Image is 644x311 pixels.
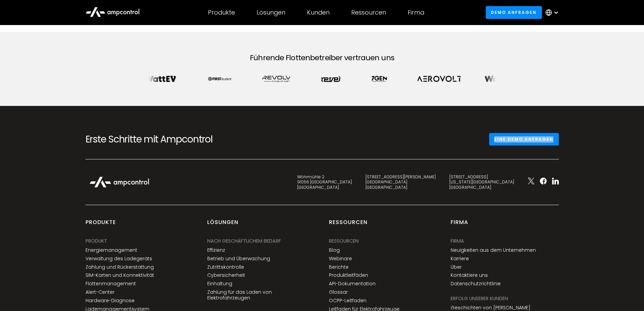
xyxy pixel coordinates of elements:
div: Kunden [307,9,330,16]
a: Verwaltung des Ladegeräts [86,256,152,262]
div: NACH GESCHÄFTLICHEM BEDARF [207,237,281,245]
div: Firma [408,9,424,16]
a: Über [451,264,462,270]
a: Datenschutzrichtlinie [451,281,501,287]
div: Lösungen [207,219,238,231]
a: Cybersicherheit [207,272,245,278]
a: Effizienz [207,247,225,253]
a: Eine Demo anfragen [489,133,559,146]
div: Ressourcen [351,9,386,16]
a: Webinare [329,256,352,262]
a: Betrieb und Überwachung [207,256,270,262]
a: Alert-Center [86,289,115,295]
a: Karriere [451,256,469,262]
div: Erfolg unserer Kunden [451,295,508,302]
a: Neuigkeiten aus dem Unternehmen [451,247,536,253]
a: Einhaltung [207,281,232,287]
a: OCPP-Leitfaden [329,298,366,304]
div: Produkte [86,219,116,231]
a: Geschichten von [PERSON_NAME] [451,305,530,311]
a: Energiemanagement [86,247,137,253]
div: Lösungen [257,9,285,16]
a: API-Dokumentation [329,281,376,287]
a: Berichte [329,264,349,270]
a: Zahlung für das Laden von Elektrofahrzeugen [207,289,315,301]
a: Blog [329,247,340,253]
div: Firma [451,237,464,245]
a: Kontaktiere uns [451,272,488,278]
a: SIM-Karten und Konnektivität [86,272,154,278]
div: Wöhrmühle 2 91056 [GEOGRAPHIC_DATA] [GEOGRAPHIC_DATA] [297,174,352,190]
a: Demo anfragen [486,6,542,19]
div: Produkte [208,9,235,16]
a: Produktleitfäden [329,272,368,278]
a: Hardware-Diagnose [86,298,135,304]
a: Zutrittskontrolle [207,264,244,270]
div: [STREET_ADDRESS][PERSON_NAME] [GEOGRAPHIC_DATA] [GEOGRAPHIC_DATA] [365,174,436,190]
div: Ressourcen [329,219,367,231]
div: Ressourcen [329,237,359,245]
h2: Erste Schritte mit Ampcontrol [86,134,234,145]
a: Flottenmanagement [86,281,136,287]
div: PRODUKT [86,237,107,245]
img: Ampcontrol Logo [86,173,153,191]
h2: Führende Flottenbetreiber vertrauen uns [250,53,394,62]
a: Zahlung und Rückerstattung [86,264,154,270]
div: [STREET_ADDRESS] [US_STATE][GEOGRAPHIC_DATA] [GEOGRAPHIC_DATA] [449,174,514,190]
div: Firma [451,219,468,231]
a: Glossar [329,289,348,295]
